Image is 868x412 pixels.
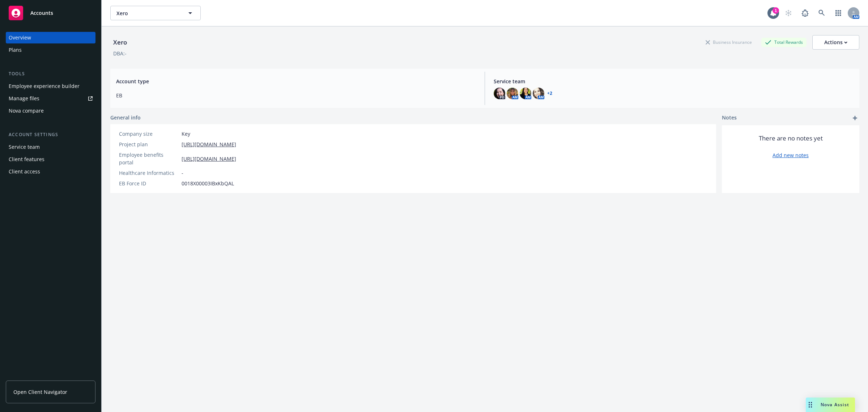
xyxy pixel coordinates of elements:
[494,88,505,99] img: photo
[30,10,53,16] span: Accounts
[6,3,95,23] a: Accounts
[507,88,518,99] img: photo
[806,398,815,412] div: Drag to move
[110,114,141,121] span: General info
[831,6,846,20] a: Switch app
[773,7,779,13] div: 1
[6,70,95,77] div: Tools
[182,180,234,187] span: 0018X00003IBxKbQAL
[119,151,179,166] div: Employee benefits portal
[9,105,44,117] div: Nova compare
[759,134,823,143] span: There are no notes yet
[702,38,756,47] div: Business Insurance
[110,38,130,47] div: Xero
[182,169,183,177] span: -
[6,166,95,177] a: Client access
[821,402,849,408] span: Nova Assist
[116,77,476,85] span: Account type
[9,141,40,153] div: Service team
[773,151,809,159] a: Add new notes
[9,166,40,177] div: Client access
[6,131,95,138] div: Account settings
[812,35,859,50] button: Actions
[9,93,39,104] div: Manage files
[814,6,829,20] a: Search
[119,180,179,187] div: EB Force ID
[182,140,236,148] a: [URL][DOMAIN_NAME]
[9,80,80,92] div: Employee experience builder
[722,114,737,122] span: Notes
[113,50,127,57] div: DBA: -
[520,88,531,99] img: photo
[806,398,855,412] button: Nova Assist
[182,130,190,138] span: Key
[533,88,544,99] img: photo
[781,6,796,20] a: Start snowing
[9,32,31,43] div: Overview
[6,141,95,153] a: Service team
[119,140,179,148] div: Project plan
[6,154,95,165] a: Client features
[6,44,95,56] a: Plans
[119,169,179,177] div: Healthcare Informatics
[116,92,476,99] span: EB
[13,388,67,396] span: Open Client Navigator
[798,6,812,20] a: Report a Bug
[761,38,807,47] div: Total Rewards
[6,80,95,92] a: Employee experience builder
[9,44,22,56] div: Plans
[110,6,201,20] button: Xero
[119,130,179,138] div: Company size
[851,114,859,122] a: add
[824,35,847,49] div: Actions
[182,155,236,163] a: [URL][DOMAIN_NAME]
[6,105,95,117] a: Nova compare
[547,91,552,96] a: +2
[6,32,95,43] a: Overview
[494,77,854,85] span: Service team
[6,93,95,104] a: Manage files
[116,9,179,17] span: Xero
[9,154,44,165] div: Client features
